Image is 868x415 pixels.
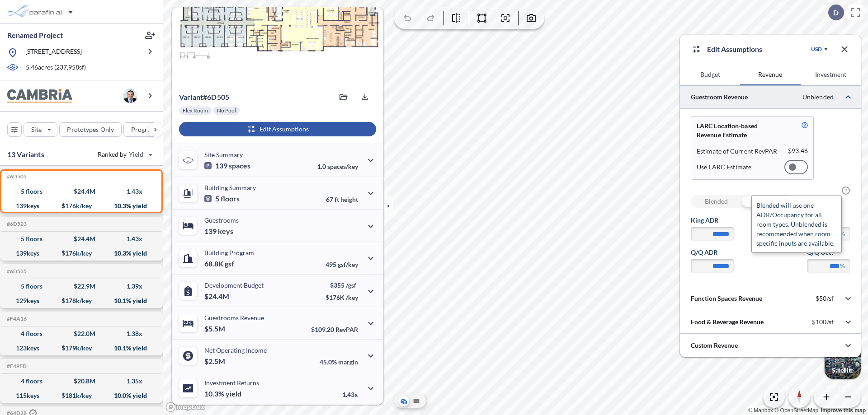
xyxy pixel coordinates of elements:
[5,173,27,180] h5: Click to copy the code
[5,221,27,227] h5: Click to copy the code
[742,195,793,208] div: Unblended
[821,407,866,414] a: Improve this map
[697,147,778,156] p: Estimate of Current RevPAR
[204,389,241,398] p: 10.3%
[218,227,233,236] span: keys
[832,367,854,374] p: Satellite
[335,196,339,203] span: ft
[179,122,376,136] button: Edit Assumptions
[691,216,734,225] label: King ADR
[204,314,264,322] p: Guestrooms Revenue
[217,107,236,114] p: No Pool
[691,341,738,350] p: Custom Revenue
[326,196,358,203] p: 67
[204,161,250,170] p: 139
[204,281,264,289] p: Development Budget
[7,89,72,103] img: BrandImage
[317,163,358,170] p: 1.0
[812,318,834,326] p: $100/sf
[691,248,734,257] label: Q/Q ADR
[833,9,839,17] p: D
[5,268,27,275] h5: Click to copy the code
[90,147,158,162] button: Ranked by Yield
[340,196,358,203] span: height
[204,194,240,203] p: 5
[840,229,845,238] label: %
[204,151,243,159] p: Site Summary
[25,47,82,58] p: [STREET_ADDRESS]
[335,326,358,333] span: RevPAR
[707,44,762,55] p: Edit Assumptions
[691,195,742,208] div: Blended
[24,122,57,137] button: Site
[5,363,27,369] h5: Click to copy the code
[5,316,27,322] h5: Click to copy the code
[342,391,358,398] p: 1.43x
[204,249,254,256] p: Building Program
[221,194,240,203] span: floors
[225,259,234,268] span: gsf
[774,407,818,414] a: OpenStreetMap
[179,93,229,102] p: # 6d505
[680,64,740,85] button: Budget
[204,227,233,236] p: 139
[325,281,358,289] p: $355
[31,125,42,134] p: Site
[179,93,203,101] span: Variant
[398,396,409,406] button: Aerial View
[311,326,358,333] p: $109.20
[840,261,845,270] label: %
[411,396,422,406] button: Site Plan
[67,125,114,134] p: Prototypes Only
[204,379,259,387] p: Investment Returns
[204,259,234,268] p: 68.8K
[229,161,250,170] span: spaces
[320,358,358,366] p: 45.0%
[7,30,63,40] p: Renamed Project
[327,163,358,170] span: spaces/key
[325,261,358,268] p: 495
[123,89,137,103] img: user logo
[165,402,205,412] a: Mapbox homepage
[204,357,226,366] p: $2.5M
[204,324,226,333] p: $5.5M
[842,187,850,195] span: ?
[740,64,800,85] button: Revenue
[346,294,358,301] span: /key
[811,46,822,53] div: USD
[825,343,861,379] button: Switcher ImageSatellite
[183,107,208,114] p: Flex Room
[691,294,762,303] p: Function Spaces Revenue
[204,184,256,191] p: Building Summary
[801,64,861,85] button: Investment
[346,281,356,289] span: /gsf
[59,122,122,137] button: Prototypes Only
[226,389,241,398] span: yield
[816,294,834,303] p: $50/sf
[697,163,751,171] p: Use LARC Estimate
[204,292,231,301] p: $24.4M
[691,317,764,326] p: Food & Beverage Revenue
[204,216,239,224] p: Guestrooms
[325,294,358,301] p: $176K
[697,121,780,140] p: LARC Location-based Revenue Estimate
[748,407,773,414] a: Mapbox
[756,201,835,247] span: Blended will use one ADR/Occupancy for all room types. Unblended is recommended when room-specifi...
[338,358,358,366] span: margin
[204,346,267,354] p: Net Operating Income
[131,125,156,134] p: Program
[7,149,44,160] p: 13 Variants
[788,147,808,156] p: $ 93.46
[129,150,144,159] span: Yield
[123,122,172,137] button: Program
[825,343,861,379] img: Switcher Image
[26,63,86,73] p: 5.46 acres ( 237,958 sf)
[338,261,358,268] span: gsf/key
